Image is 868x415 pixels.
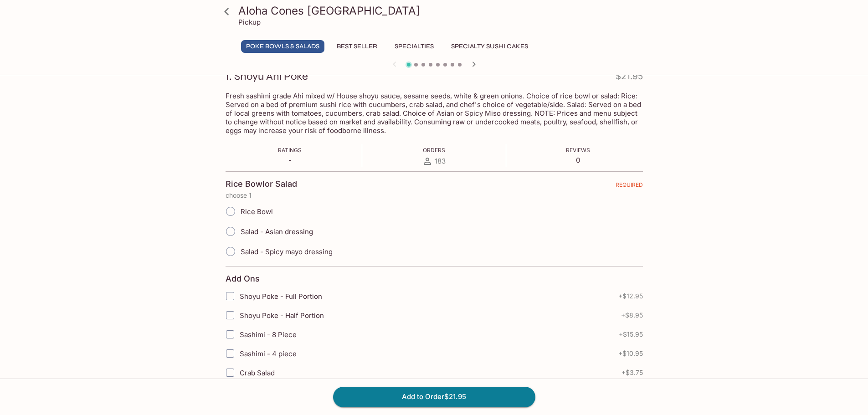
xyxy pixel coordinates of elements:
button: Best Seller [332,40,382,53]
h4: Add Ons [226,274,260,284]
p: 0 [566,156,590,164]
button: Specialty Sushi Cakes [446,40,533,53]
h4: $21.95 [616,69,643,87]
p: Pickup [238,18,261,26]
button: Specialties [390,40,439,53]
span: + $10.95 [618,350,643,357]
button: Poke Bowls & Salads [241,40,324,53]
span: Shoyu Poke - Half Portion [240,311,324,320]
span: Sashimi - 8 Piece [240,330,297,339]
span: Salad - Asian dressing [241,227,313,236]
span: Shoyu Poke - Full Portion [240,292,322,301]
span: Sashimi - 4 piece [240,349,297,358]
span: Reviews [566,147,590,154]
h4: Rice Bowlor Salad [226,179,297,189]
span: Crab Salad [240,369,275,377]
span: + $3.75 [621,369,643,376]
span: Orders [423,147,445,154]
p: Fresh sashimi grade Ahi mixed w/ House shoyu sauce, sesame seeds, white & green onions. Choice of... [226,92,643,135]
span: + $15.95 [619,331,643,338]
span: Ratings [278,147,302,154]
button: Add to Order$21.95 [333,387,535,407]
h3: Aloha Cones [GEOGRAPHIC_DATA] [238,4,646,18]
span: + $8.95 [621,312,643,319]
span: + $12.95 [618,292,643,300]
p: - [278,156,302,164]
span: REQUIRED [616,181,643,192]
h3: 1. Shoyu Ahi Poke [226,69,308,83]
span: Salad - Spicy mayo dressing [241,247,333,256]
span: 183 [435,157,446,165]
span: Rice Bowl [241,207,273,216]
p: choose 1 [226,192,643,199]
